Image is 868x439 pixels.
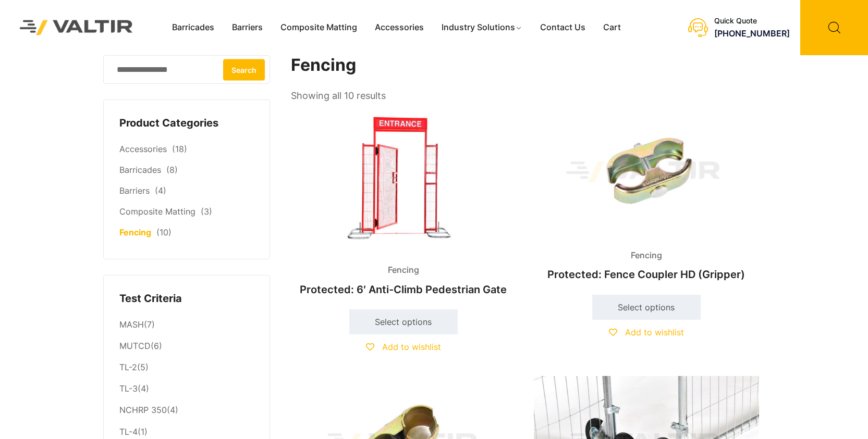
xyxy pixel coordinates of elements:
a: Select options for “Fence Coupler HD (Gripper)” [592,295,701,320]
a: TL-3 [119,383,138,394]
span: Add to wishlist [382,342,441,352]
a: Composite Matting [272,20,366,35]
a: Accessories [366,20,433,35]
span: Fencing [380,262,427,278]
a: FencingProtected: 6′ Anti-Climb Pedestrian Gate [291,104,516,301]
span: Fencing [623,248,670,264]
span: (3) [201,206,212,217]
h2: Protected: Fence Coupler HD (Gripper) [534,263,759,286]
li: (4) [119,400,254,421]
span: (10) [156,227,172,237]
a: Barricades [119,165,161,175]
a: FencingProtected: Fence Coupler HD (Gripper) [534,104,759,286]
h1: Fencing [291,55,760,76]
a: Fencing [119,227,151,237]
a: Barriers [119,185,150,196]
li: (7) [119,314,254,335]
button: Search [223,59,265,80]
a: Composite Matting [119,206,195,217]
a: Contact Us [531,20,594,35]
a: MUTCD [119,341,151,351]
div: Quick Quote [714,17,790,26]
span: (4) [155,185,166,196]
a: Accessories [119,144,167,154]
a: TL-4 [119,427,138,437]
a: Barricades [163,20,223,35]
a: Add to wishlist [609,327,684,337]
span: Add to wishlist [625,327,684,337]
a: [PHONE_NUMBER] [714,28,790,39]
p: Showing all 10 results [291,87,386,105]
a: Add to wishlist [366,342,441,352]
img: Valtir Rentals [8,8,145,47]
span: (8) [166,165,178,175]
h2: Protected: 6′ Anti-Climb Pedestrian Gate [291,278,516,301]
a: Barriers [223,20,272,35]
a: Industry Solutions [433,20,531,35]
a: Cart [594,20,630,35]
a: NCHRP 350 [119,405,167,415]
h4: Product Categories [119,116,254,131]
a: Select options for “6' Anti-Climb Pedestrian Gate” [349,309,458,334]
li: (4) [119,379,254,400]
span: (18) [172,144,187,154]
li: (6) [119,336,254,357]
a: MASH [119,319,144,330]
h4: Test Criteria [119,291,254,307]
li: (5) [119,357,254,379]
a: TL-2 [119,362,137,372]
